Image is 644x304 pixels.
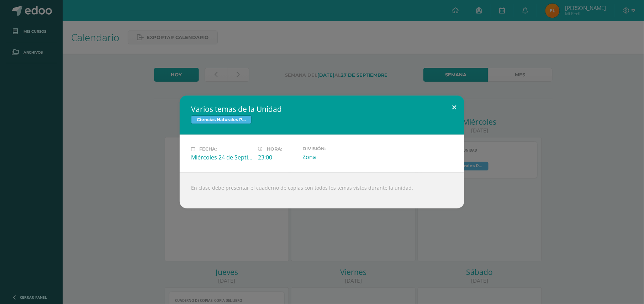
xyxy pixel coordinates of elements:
[302,153,364,161] div: Zona
[444,96,464,120] button: Close (Esc)
[191,115,252,124] span: Ciencias Naturales Productividad y Desarrollo
[199,146,217,152] span: Fecha:
[191,104,453,114] h2: Varios temas de la Unidad
[191,153,252,161] div: Miércoles 24 de Septiembre
[267,146,282,152] span: Hora:
[180,173,464,208] div: En clase debe presentar el cuaderno de copias con todos los temas vistos durante la unidad.
[258,153,297,161] div: 23:00
[302,146,364,151] label: División:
